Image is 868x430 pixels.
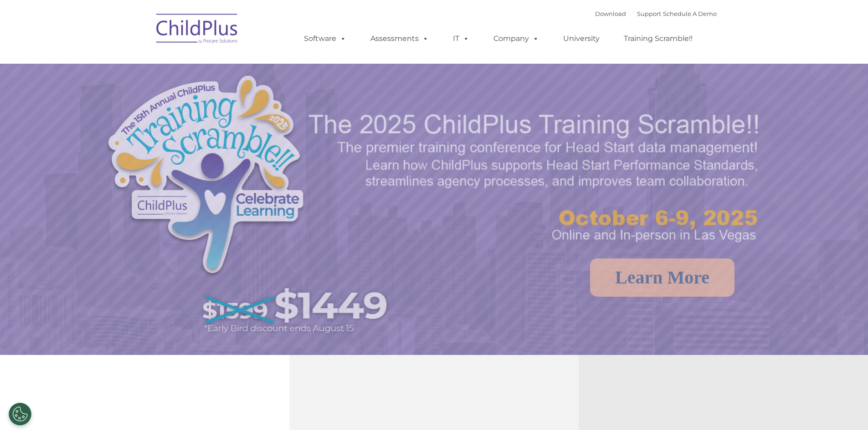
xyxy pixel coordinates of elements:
a: IT [444,30,478,48]
a: Training Scramble!! [615,30,702,48]
a: Learn More [590,258,734,297]
a: Download [595,10,626,17]
a: Software [295,30,355,48]
a: University [554,30,609,48]
a: Support [637,10,661,17]
button: Cookies Settings [9,403,31,425]
font: | [595,10,717,17]
a: Schedule A Demo [663,10,717,17]
a: Company [484,30,548,48]
img: ChildPlus by Procare Solutions [152,7,243,53]
a: Assessments [361,30,438,48]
